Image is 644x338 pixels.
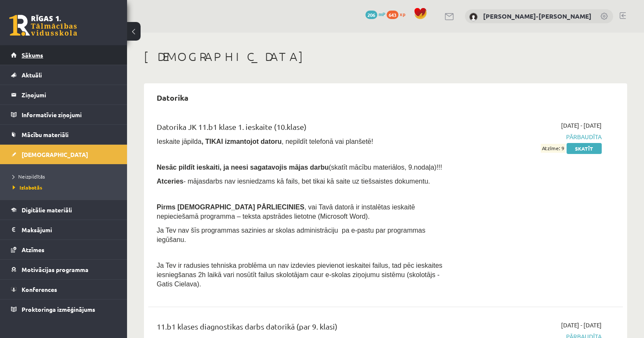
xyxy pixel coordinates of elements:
[11,105,116,124] a: Informatīvie ziņojumi
[157,227,426,243] span: Ja Tev nav šīs programmas sazinies ar skolas administrāciju pa e-pastu par programmas iegūšanu.
[11,200,116,220] a: Digitālie materiāli
[22,206,72,214] span: Digitālie materiāli
[22,151,88,158] span: [DEMOGRAPHIC_DATA]
[387,11,398,19] span: 643
[157,138,373,145] span: Ieskaite jāpilda , nepildīt telefonā vai planšetē!
[11,145,116,164] a: [DEMOGRAPHIC_DATA]
[157,178,430,185] span: - mājasdarbs nav iesniedzams kā fails, bet tikai kā saite uz tiešsaistes dokumentu.
[157,121,449,137] div: Datorika JK 11.b1 klase 1. ieskaite (10.klase)
[365,11,385,17] a: 206 mP
[22,286,57,293] span: Konferences
[483,12,591,20] a: [PERSON_NAME]-[PERSON_NAME]
[22,266,88,273] span: Motivācijas programma
[387,11,409,17] a: 643 xp
[13,184,119,191] a: Izlabotās
[462,132,602,141] span: Pārbaudīta
[329,164,442,171] span: (skatīt mācību materiālos, 9.nodaļa)!!!
[11,65,116,85] a: Aktuāli
[157,321,449,336] div: 11.b1 klases diagnostikas darbs datorikā (par 9. klasi)
[22,305,95,313] span: Proktoringa izmēģinājums
[22,71,42,79] span: Aktuāli
[202,138,282,145] b: , TIKAI izmantojot datoru
[157,203,304,211] span: Pirms [DEMOGRAPHIC_DATA] PĀRLIECINIES
[11,300,116,319] a: Proktoringa izmēģinājums
[365,11,377,19] span: 206
[379,11,385,17] span: mP
[157,262,442,288] span: Ja Tev ir radusies tehniska problēma un nav izdevies pievienot ieskaitei failus, tad pēc ieskaite...
[22,105,116,124] legend: Informatīvie ziņojumi
[567,143,602,154] a: Skatīt
[469,13,478,21] img: Martins Frīdenbergs-Tomašs
[541,144,565,153] span: Atzīme: 9
[157,164,329,171] span: Nesāc pildīt ieskaiti, ja neesi sagatavojis mājas darbu
[22,131,69,138] span: Mācību materiāli
[22,220,116,239] legend: Maksājumi
[22,51,43,59] span: Sākums
[157,178,183,185] b: Atceries
[11,85,116,104] a: Ziņojumi
[157,203,415,220] span: , vai Tavā datorā ir instalētas ieskaitē nepieciešamā programma – teksta apstrādes lietotne (Micr...
[148,88,197,107] h2: Datorika
[11,45,116,65] a: Sākums
[11,240,116,259] a: Atzīmes
[9,15,77,36] a: Rīgas 1. Tālmācības vidusskola
[11,280,116,299] a: Konferences
[561,321,602,330] span: [DATE] - [DATE]
[11,125,116,144] a: Mācību materiāli
[13,173,119,180] a: Neizpildītās
[22,85,116,104] legend: Ziņojumi
[11,220,116,239] a: Maksājumi
[400,11,405,17] span: xp
[13,184,42,191] span: Izlabotās
[561,121,602,130] span: [DATE] - [DATE]
[22,246,44,253] span: Atzīmes
[13,173,45,180] span: Neizpildītās
[144,49,627,64] h1: [DEMOGRAPHIC_DATA]
[11,260,116,279] a: Motivācijas programma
